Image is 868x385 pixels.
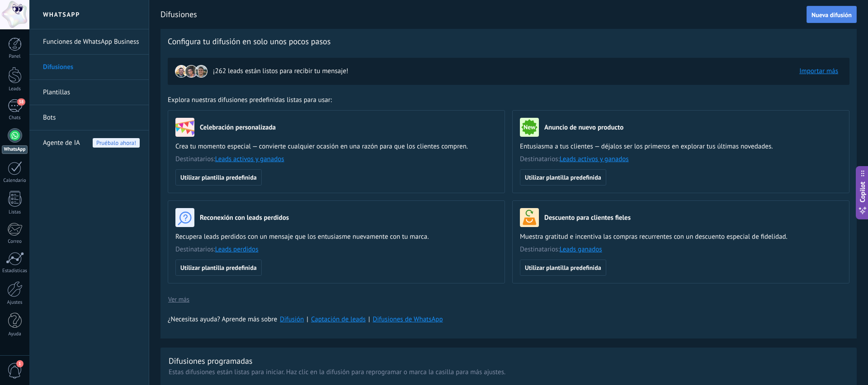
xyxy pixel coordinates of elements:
[2,145,28,154] div: WhatsApp
[200,213,289,222] h3: Reconexión con leads perdidos
[168,96,332,105] span: Explora nuestras difusiones predefinidas listas para usar:
[175,155,497,164] span: Destinatarios:
[29,105,149,130] li: Bots
[215,155,284,163] a: Leads activos y ganados
[811,12,852,18] span: Nueva difusión
[175,245,497,254] span: Destinatarios:
[520,142,842,151] span: Entusiasma a tus clientes — déjalos ser los primeros en explorar tus últimas novedades.
[795,65,842,78] button: Importar más
[520,260,606,276] button: Utilizar plantilla predefinida
[43,29,140,55] a: Funciones de WhatsApp Business
[168,36,330,47] span: Configura tu difusión en solo unos pocos pasos
[560,245,602,254] a: Leads ganados
[168,315,849,324] div: | |
[175,169,262,186] button: Utilizar plantilla predefinida
[2,209,28,215] div: Listas
[2,54,28,60] div: Panel
[525,264,601,271] span: Utilizar plantilla predefinida
[2,268,28,274] div: Estadísticas
[520,245,842,254] span: Destinatarios:
[175,142,497,151] span: Crea tu momento especial — convierte cualquier ocasión en una razón para que los clientes compren.
[169,368,849,376] p: Estas difusiones están listas para iniciar. Haz clic en la difusión para reprogramar o marca la c...
[16,360,24,367] span: 1
[175,65,188,78] img: leadIcon
[544,123,623,132] h3: Anuncio de nuevo producto
[29,55,149,80] li: Difusiones
[43,130,80,156] span: Agente de IA
[2,239,28,245] div: Correo
[373,315,443,324] a: Difusiones de WhatsApp
[2,300,28,306] div: Ajustes
[858,181,867,202] span: Copilot
[560,155,629,163] a: Leads activos y ganados
[185,65,198,78] img: leadIcon
[799,67,838,75] a: Importar más
[160,5,807,23] h2: Difusiones
[215,245,259,254] a: Leads perdidos
[807,6,857,23] button: Nueva difusión
[520,155,842,164] span: Destinatarios:
[180,174,257,181] span: Utilizar plantilla predefinida
[525,174,601,181] span: Utilizar plantilla predefinida
[168,296,189,302] span: Ver más
[29,80,149,105] li: Plantillas
[2,331,28,337] div: Ayuda
[168,292,190,306] button: Ver más
[93,138,140,148] span: Pruébalo ahora!
[544,213,631,222] h3: Descuento para clientes fieles
[43,55,140,80] a: Difusiones
[29,29,149,55] li: Funciones de WhatsApp Business
[2,86,28,92] div: Leads
[520,232,842,241] span: Muestra gratitud e incentiva las compras recurrentes con un descuento especial de fidelidad.
[180,264,257,271] span: Utilizar plantilla predefinida
[280,315,304,324] a: Difusión
[520,169,606,186] button: Utilizar plantilla predefinida
[2,178,28,184] div: Calendario
[311,315,366,324] a: Captación de leads
[169,356,252,366] div: Difusiones programadas
[29,130,149,155] li: Agente de IA
[175,232,497,241] span: Recupera leads perdidos con un mensaje que los entusiasme nuevamente con tu marca.
[43,80,140,105] a: Plantillas
[43,105,140,130] a: Bots
[43,130,140,156] a: Agente de IAPruébalo ahora!
[2,115,28,121] div: Chats
[213,67,348,76] span: ¡262 leads están listos para recibir tu mensaje!
[195,65,208,78] img: leadIcon
[17,98,25,106] span: 38
[168,315,277,324] span: ¿Necesitas ayuda? Aprende más sobre
[175,260,262,276] button: Utilizar plantilla predefinida
[200,123,276,132] h3: Celebración personalizada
